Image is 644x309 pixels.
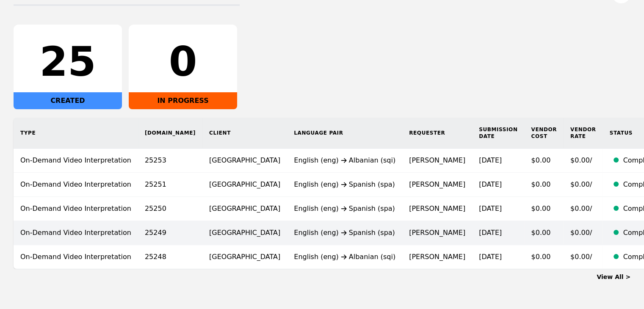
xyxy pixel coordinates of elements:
div: English (eng) Albanian (sqi) [294,155,395,166]
div: English (eng) Spanish (spa) [294,179,395,190]
th: Language Pair [287,118,402,149]
th: Submission Date [472,118,524,149]
td: $0.00 [524,221,564,245]
td: 25250 [138,197,202,221]
th: Type [14,118,138,149]
th: Client [202,118,287,149]
th: Vendor Cost [524,118,564,149]
td: 25253 [138,149,202,173]
div: English (eng) Spanish (spa) [294,204,395,214]
div: English (eng) Spanish (spa) [294,228,395,238]
td: 25248 [138,245,202,269]
time: [DATE] [479,253,502,261]
time: [DATE] [479,204,502,212]
td: [PERSON_NAME] [402,173,472,197]
td: [GEOGRAPHIC_DATA] [202,245,287,269]
td: On-Demand Video Interpretation [14,221,138,245]
td: On-Demand Video Interpretation [14,149,138,173]
time: [DATE] [479,180,502,188]
td: [GEOGRAPHIC_DATA] [202,149,287,173]
div: 0 [135,41,230,82]
td: On-Demand Video Interpretation [14,197,138,221]
time: [DATE] [479,229,502,237]
td: [PERSON_NAME] [402,197,472,221]
span: $0.00/ [570,204,592,212]
td: [GEOGRAPHIC_DATA] [202,197,287,221]
td: $0.00 [524,197,564,221]
th: Requester [402,118,472,149]
td: $0.00 [524,245,564,269]
th: Vendor Rate [564,118,603,149]
th: [DOMAIN_NAME] [138,118,202,149]
td: 25251 [138,173,202,197]
div: 25 [20,41,115,82]
td: [PERSON_NAME] [402,245,472,269]
td: [PERSON_NAME] [402,149,472,173]
td: 25249 [138,221,202,245]
time: [DATE] [479,156,502,164]
td: On-Demand Video Interpretation [14,173,138,197]
div: CREATED [14,92,122,109]
span: $0.00/ [570,180,592,188]
a: View All > [597,273,630,280]
td: [GEOGRAPHIC_DATA] [202,221,287,245]
td: On-Demand Video Interpretation [14,245,138,269]
td: $0.00 [524,173,564,197]
span: $0.00/ [570,156,592,164]
div: IN PROGRESS [129,92,237,109]
div: English (eng) Albanian (sqi) [294,252,395,262]
td: [PERSON_NAME] [402,221,472,245]
td: $0.00 [524,149,564,173]
span: $0.00/ [570,229,592,237]
span: $0.00/ [570,253,592,261]
td: [GEOGRAPHIC_DATA] [202,173,287,197]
